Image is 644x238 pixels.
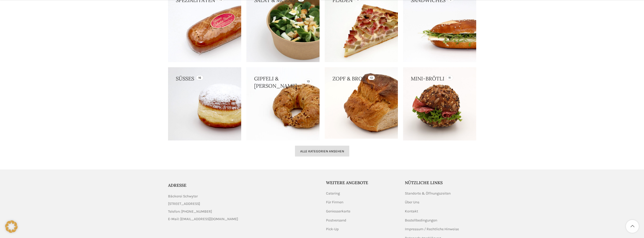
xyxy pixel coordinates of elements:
[300,149,344,153] span: Alle Kategorien ansehen
[326,227,339,232] a: Pick-Up
[168,216,238,222] span: E-Mail: [EMAIL_ADDRESS][DOMAIN_NAME]
[405,209,419,214] a: Kontakt
[405,191,451,196] a: Standorte & Öffnungszeiten
[405,180,476,185] h5: Nützliche Links
[326,191,340,196] a: Catering
[168,183,186,188] span: ADRESSE
[405,200,420,205] a: Über Uns
[405,218,438,223] a: Bestellbedingungen
[626,220,639,233] a: Scroll to top button
[326,218,347,223] a: Postversand
[326,200,344,205] a: Für Firmen
[295,146,349,157] a: Alle Kategorien ansehen
[326,209,351,214] a: Geniesserkarte
[168,201,200,207] span: [STREET_ADDRESS]
[168,209,318,214] a: List item link
[405,227,459,232] a: Impressum / Rechtliche Hinweise
[168,194,198,199] span: Bäckerei Schwyter
[326,180,397,185] h5: Weitere Angebote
